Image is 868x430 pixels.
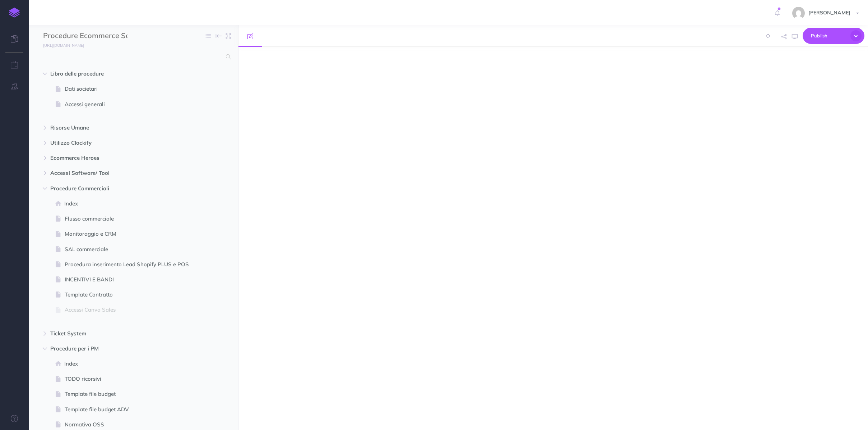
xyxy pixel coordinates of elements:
[43,50,222,63] input: Search
[805,9,854,16] span: [PERSON_NAME]
[65,245,195,254] span: SAL commerciale
[65,230,195,238] span: Monitoraggio e CRM
[65,100,195,109] span: Accessi generali
[65,260,195,269] span: Procedura inserimento Lead Shopify PLUS e POS
[9,8,20,18] img: logo-mark.svg
[65,390,195,398] span: Template file budget
[50,329,186,338] span: Ticket System
[65,305,195,314] span: Accessi Canva Sales
[50,69,186,78] span: Libro delle procedure
[65,375,195,383] span: TODO ricorsivi
[65,85,195,93] span: Dati societari
[50,169,186,177] span: Accessi Software/ Tool
[50,154,186,162] span: Ecommerce Heroes
[50,139,186,147] span: Utilizzo Clockify
[803,28,864,44] button: Publish
[50,344,186,353] span: Procedure per i PM
[65,290,195,299] span: Template Contratto
[64,359,195,368] span: Index
[43,31,127,41] input: Documentation Name
[43,43,84,48] small: [URL][DOMAIN_NAME]
[50,184,186,193] span: Procedure Commerciali
[64,199,195,208] span: Index
[65,214,195,223] span: Flusso commerciale
[65,420,195,429] span: Normativa OSS
[65,275,195,284] span: INCENTIVI E BANDI
[811,30,847,41] span: Publish
[50,123,186,132] span: Risorse Umane
[29,41,91,49] a: [URL][DOMAIN_NAME]
[792,7,805,19] img: d99d2336baaa83840bf47fc50932f846.jpg
[65,405,195,414] span: Template file budget ADV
